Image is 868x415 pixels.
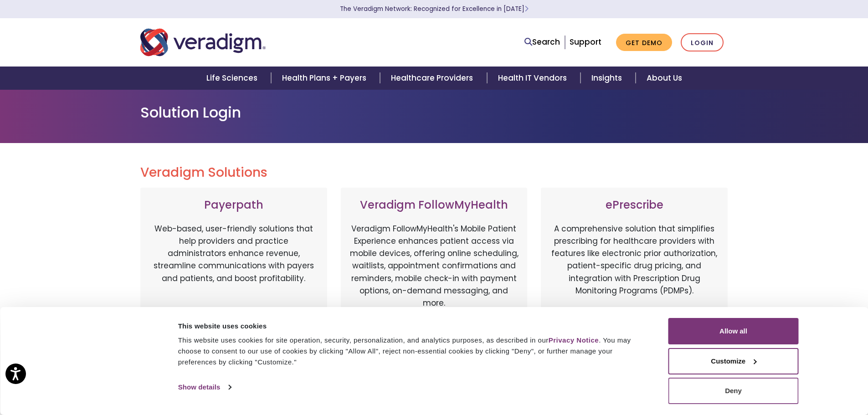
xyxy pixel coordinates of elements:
[550,223,719,318] p: A comprehensive solution that simplifies prescribing for healthcare providers with features like ...
[668,378,799,404] button: Deny
[549,336,599,344] a: Privacy Notice
[550,199,719,212] h3: ePrescribe
[668,318,799,344] button: Allow all
[487,67,580,90] a: Health IT Vendors
[681,33,724,52] a: Login
[149,199,318,212] h3: Payerpath
[570,36,601,47] a: Support
[380,67,487,90] a: Healthcare Providers
[140,165,728,180] h2: Veradigm Solutions
[140,104,728,121] h1: Solution Login
[636,67,693,90] a: About Us
[178,321,648,332] div: This website uses cookies
[350,199,519,212] h3: Veradigm FollowMyHealth
[149,223,318,318] p: Web-based, user-friendly solutions that help providers and practice administrators enhance revenu...
[340,5,529,13] a: The Veradigm Network: Recognized for Excellence in [DATE]Learn More
[140,27,266,57] img: Veradigm logo
[524,36,560,48] a: Search
[616,34,672,51] a: Get Demo
[271,67,380,90] a: Health Plans + Payers
[580,67,636,90] a: Insights
[350,223,519,309] p: Veradigm FollowMyHealth's Mobile Patient Experience enhances patient access via mobile devices, o...
[178,335,648,368] div: This website uses cookies for site operation, security, personalization, and analytics purposes, ...
[178,380,231,394] a: Show details
[668,348,799,374] button: Customize
[524,5,529,13] span: Learn More
[195,67,271,90] a: Life Sciences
